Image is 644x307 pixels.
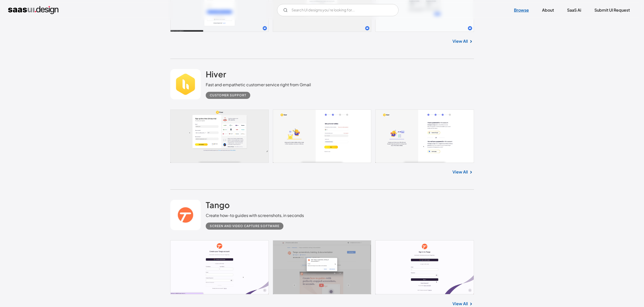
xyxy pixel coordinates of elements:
[206,212,304,218] div: Create how-to guides with screenshots, in seconds
[561,5,587,16] a: SaaS Ai
[210,223,279,229] div: Screen and Video Capture Software
[8,6,58,14] a: home
[210,92,246,98] div: Customer Support
[452,38,468,44] a: View All
[206,200,230,210] h2: Tango
[536,5,560,16] a: About
[452,169,468,175] a: View All
[206,69,226,82] a: Hiver
[206,82,311,88] div: Fast and empathetic customer service right from Gmail
[452,301,468,307] a: View All
[206,200,230,212] a: Tango
[508,5,535,16] a: Browse
[277,4,399,16] form: Email Form
[277,4,399,16] input: Search UI designs you're looking for...
[588,5,636,16] a: Submit UI Request
[206,69,226,79] h2: Hiver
